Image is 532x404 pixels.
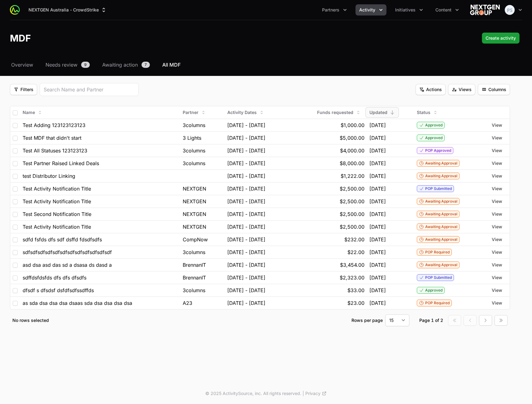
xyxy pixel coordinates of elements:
span: $2,500.00 [340,185,364,192]
div: Supplier switch menu [25,4,111,15]
a: All MDF [161,61,182,68]
span: Views [452,86,472,93]
span: [DATE] [369,198,386,205]
span: Awaiting Approval [425,262,457,267]
span: [DATE] [369,210,386,218]
span: [DATE] - [DATE] [227,261,265,269]
span: [DATE] [369,172,386,180]
button: View [492,300,502,306]
span: Status [417,109,430,116]
span: CompNow [183,236,208,243]
a: Overview [10,61,34,68]
span: Test Partner Raised Linked Deals [23,160,99,167]
span: Awaiting Approval [425,161,457,166]
button: View [492,224,502,230]
img: Peter Spillane [505,5,515,15]
button: View [492,262,502,268]
button: View [492,198,502,204]
span: sdffdsfdsfds dfs dfs dfsdfs [23,274,86,281]
span: [DATE] [369,248,386,256]
button: View [492,287,502,293]
span: Columns [482,86,506,93]
span: 7 [142,62,150,68]
span: Test Activity Notification Title [23,223,91,231]
span: View [492,249,502,255]
button: View [492,147,502,154]
span: [DATE] [369,236,386,243]
span: Awaiting action [102,61,138,68]
button: View [492,173,502,179]
button: Activity [355,4,386,15]
button: Create activity [482,33,520,44]
span: 3 Lights [183,134,201,142]
button: View [492,135,502,141]
span: [DATE] - [DATE] [227,248,265,256]
a: Needs review9 [44,61,91,68]
button: View [492,160,502,166]
span: All MDF [162,61,181,68]
span: Content [435,7,451,13]
span: $33.00 [347,287,364,294]
button: Filter options [478,84,510,95]
span: Test MDF that didn't start [23,134,81,142]
h1: MDF [10,33,31,44]
span: BrennanIT [183,261,206,269]
span: $23.00 [347,299,364,307]
p: No rows selected [12,317,351,323]
span: $2,500.00 [340,210,364,218]
span: $5,000.00 [340,134,364,142]
span: [DATE] - [DATE] [227,198,265,205]
span: 9 [81,62,90,68]
button: Filter options [416,84,446,95]
span: [DATE] [369,121,386,129]
span: Filters [14,86,33,93]
span: Awaiting Approval [425,173,457,178]
span: [DATE] - [DATE] [227,223,265,231]
span: POP Submitted [425,186,452,191]
span: POP Required [425,250,450,255]
input: Search Name and Partner [44,86,135,93]
span: Funds requested [317,109,353,116]
span: Updated [369,109,387,116]
button: Initiatives [391,4,427,15]
span: View [492,274,502,281]
span: [DATE] - [DATE] [227,287,265,294]
span: Needs review [46,61,77,68]
nav: MDF navigation [10,61,522,68]
button: NEXTGEN Australia - CrowdStrike [25,4,111,15]
div: Activity menu [355,4,386,15]
span: Awaiting Approval [425,237,457,242]
span: [DATE] [369,287,386,294]
span: Actions [419,86,442,93]
span: 3columns [183,248,205,256]
span: [DATE] - [DATE] [227,299,265,307]
span: Test Activity Notification Title [23,198,91,205]
span: 3columns [183,121,205,129]
span: Activity [359,7,375,13]
span: NEXTGEN [183,210,206,218]
span: Test All Statuses 123123123 [23,147,87,154]
span: Create activity [486,34,516,42]
span: $1,222.00 [341,172,364,180]
span: sdfsdfsdfsdfsdfsdfsdfsdfsdfsdfsdfsdf [23,248,112,256]
span: [DATE] [369,261,386,269]
a: Awaiting action7 [101,61,151,68]
span: [DATE] - [DATE] [227,210,265,218]
button: View [492,236,502,243]
span: [DATE] [369,185,386,192]
span: Test Second Notification Title [23,210,91,218]
span: BrennanIT [183,274,206,281]
div: Initiatives menu [391,4,427,15]
span: A23 [183,299,192,307]
div: Page 1 of 2 [419,317,443,323]
button: Status [413,108,442,117]
div: Content menu [432,4,463,15]
span: Test Adding 123123123123 [23,121,85,129]
span: POP Approved [425,148,451,153]
span: as sda dsa dsa dsa dsaas sda dsa dsa dsa dsa [23,299,132,307]
span: | [303,390,304,397]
